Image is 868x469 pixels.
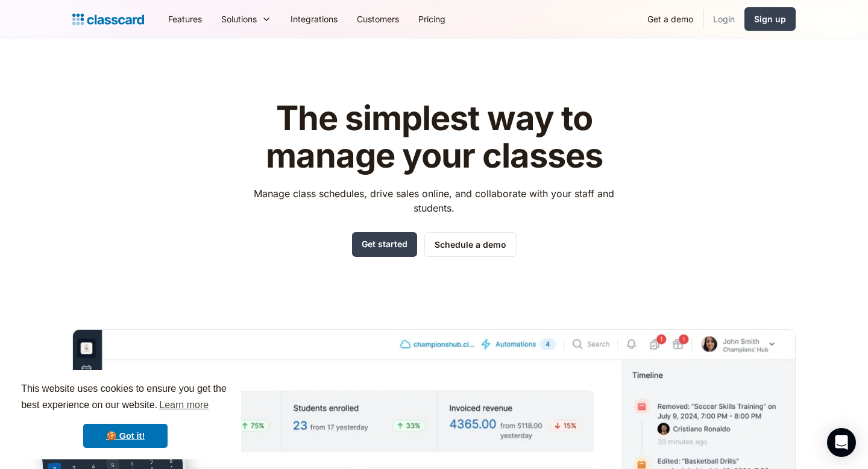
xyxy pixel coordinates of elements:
[243,100,626,174] h1: The simplest way to manage your classes
[10,370,241,459] div: cookieconsent
[221,13,257,25] div: Solutions
[21,382,230,414] span: This website uses cookies to ensure you get the best experience on our website.
[83,424,168,448] a: dismiss cookie message
[638,5,703,33] a: Get a demo
[744,7,796,31] a: Sign up
[347,5,409,33] a: Customers
[352,232,417,257] a: Get started
[754,13,786,25] div: Sign up
[424,232,517,257] a: Schedule a demo
[159,5,212,33] a: Features
[157,396,210,414] a: learn more about cookies
[703,5,744,33] a: Login
[281,5,347,33] a: Integrations
[212,5,281,33] div: Solutions
[243,186,626,215] p: Manage class schedules, drive sales online, and collaborate with your staff and students.
[827,428,856,457] div: Open Intercom Messenger
[72,11,144,28] a: home
[409,5,455,33] a: Pricing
